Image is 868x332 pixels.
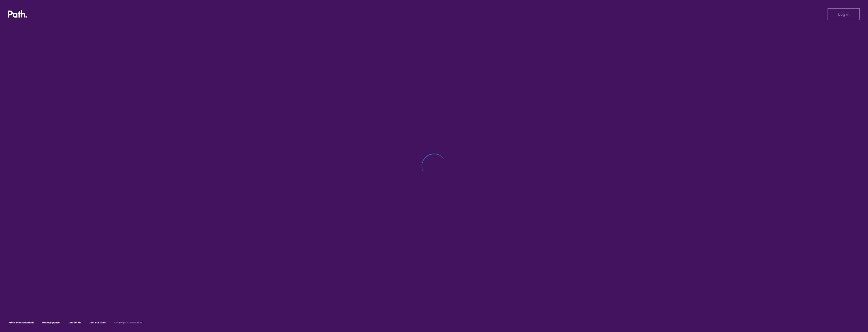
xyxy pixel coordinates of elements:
[68,321,81,324] a: Contact Us
[42,321,60,324] a: Privacy policy
[89,321,106,324] a: Join our team
[838,12,850,16] span: Log in
[8,321,34,324] a: Terms and conditions
[114,321,143,324] h6: Copyright © Path 2018
[828,8,860,20] button: Log in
